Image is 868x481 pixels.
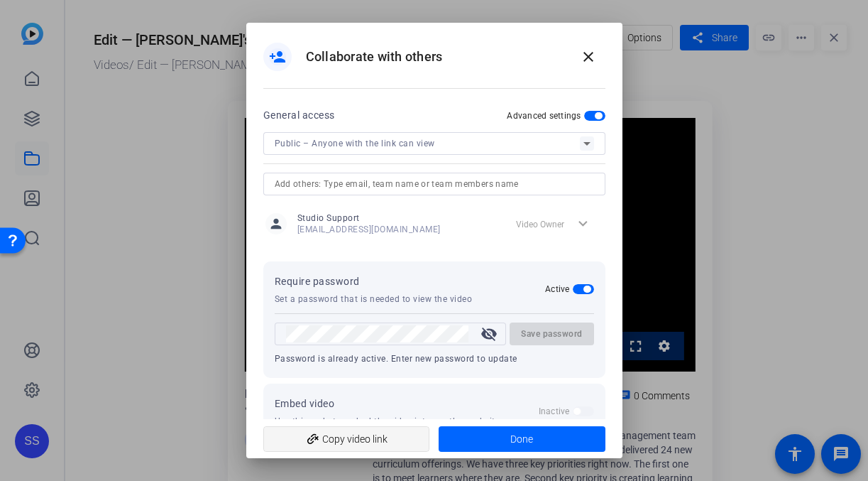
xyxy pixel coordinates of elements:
[275,426,419,453] span: Copy video link
[507,110,581,121] h2: Advanced settings
[275,273,473,290] h2: Require password
[263,107,335,124] h2: General access
[510,432,533,447] span: Done
[263,426,430,452] button: Copy video link
[275,395,335,412] h2: Embed video
[472,325,506,342] mat-icon: visibility_off
[265,213,287,234] mat-icon: person
[275,416,500,427] p: Use this code to embed the video into another website
[302,428,326,452] mat-icon: add_link
[439,426,605,452] button: Done
[297,224,441,235] span: [EMAIL_ADDRESS][DOMAIN_NAME]
[275,354,517,364] span: Password is already active. Enter new password to update
[539,406,570,417] h2: Inactive
[297,212,441,224] span: Studio Support
[580,48,597,65] mat-icon: close
[545,283,570,295] h2: Active
[269,48,286,65] mat-icon: person_add
[275,293,473,305] p: Set a password that is needed to view the video
[306,48,443,65] h1: Collaborate with others
[275,139,435,148] span: Public – Anyone with the link can view
[275,175,594,193] input: Add others: Type email, team name or team members name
